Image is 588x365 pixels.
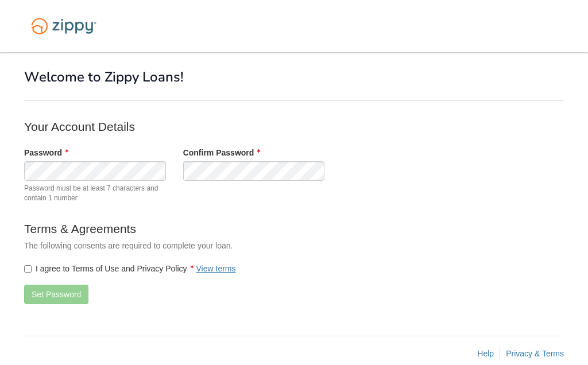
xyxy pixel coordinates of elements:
a: View terms [196,264,236,273]
img: Logo [24,13,103,40]
p: The following consents are required to complete your loan. [24,240,483,251]
span: Password must be at least 7 characters and contain 1 number [24,184,166,203]
label: Confirm Password [183,147,261,158]
label: Password [24,147,68,158]
input: Verify Password [183,161,325,181]
p: Your Account Details [24,118,483,135]
a: Privacy & Terms [506,349,564,358]
p: Terms & Agreements [24,220,483,237]
button: Set Password [24,285,88,304]
h1: Welcome to Zippy Loans! [24,69,564,84]
a: Help [477,349,494,358]
label: I agree to Terms of Use and Privacy Policy [24,263,236,274]
input: I agree to Terms of Use and Privacy PolicyView terms [24,265,32,273]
